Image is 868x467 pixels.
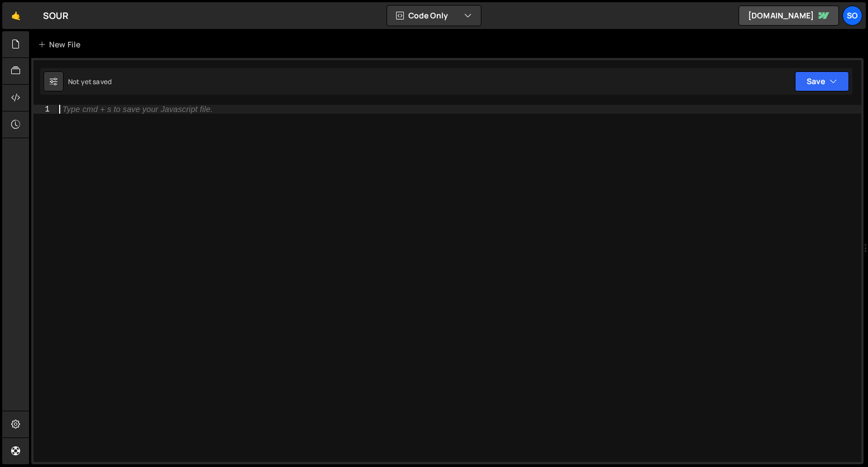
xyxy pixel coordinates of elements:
[33,105,57,114] div: 1
[43,9,69,22] div: SOUR
[739,6,839,26] a: [DOMAIN_NAME]
[38,39,85,50] div: New File
[795,71,849,91] button: Save
[62,105,213,113] div: Type cmd + s to save your Javascript file.
[387,6,481,26] button: Code Only
[2,2,30,29] a: 🤙
[842,6,862,26] a: SO
[68,77,112,86] div: Not yet saved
